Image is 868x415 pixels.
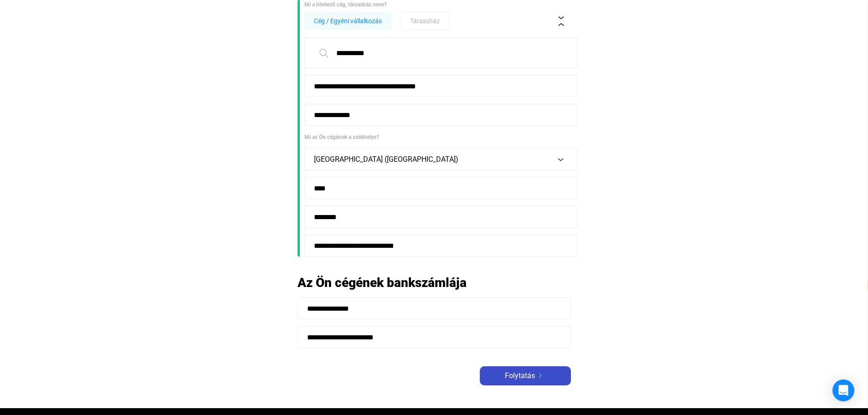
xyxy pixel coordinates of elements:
div: Open Intercom Messenger [832,379,854,401]
h2: Az Ön cégének bankszámlája [298,275,571,291]
button: Társasház [401,12,449,30]
img: collapse [556,16,566,26]
button: [GEOGRAPHIC_DATA] ([GEOGRAPHIC_DATA]) [304,149,578,170]
span: [GEOGRAPHIC_DATA] ([GEOGRAPHIC_DATA]) [314,155,458,164]
span: Társasház [410,15,440,26]
button: Cég / Egyéni vállalkozás [304,12,391,30]
div: Mi az Ön cégének a székhelye? [304,133,571,142]
span: Cég / Egyéni vállalkozás [314,15,382,26]
img: arrow-right-white [535,374,546,378]
span: Folytatás [505,370,535,381]
button: collapse [552,11,571,31]
button: Folytatásarrow-right-white [480,366,571,385]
